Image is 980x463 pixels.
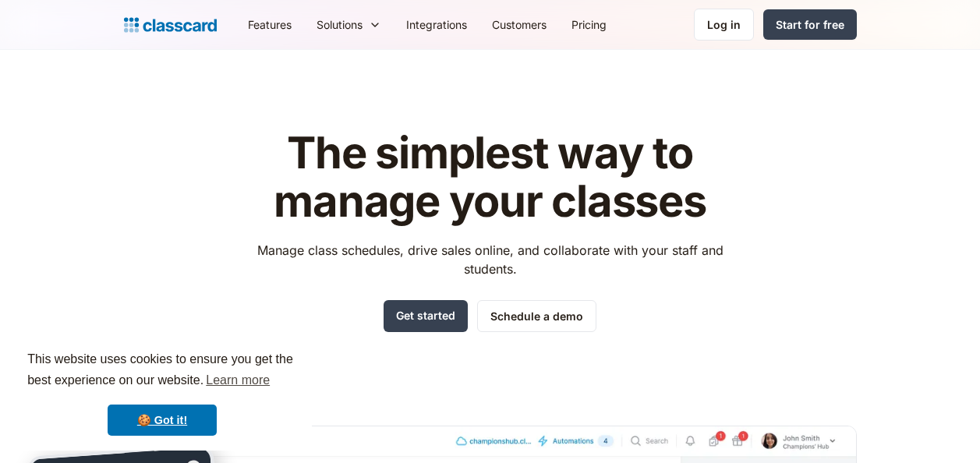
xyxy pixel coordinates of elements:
[479,7,559,42] a: Customers
[763,9,857,40] a: Start for free
[203,369,272,392] a: learn more about cookies
[394,7,479,42] a: Integrations
[776,16,844,33] div: Start for free
[27,350,297,392] span: This website uses cookies to ensure you get the best experience on our website.
[12,335,312,451] div: cookieconsent
[235,7,304,42] a: Features
[304,7,394,42] div: Solutions
[317,16,363,33] div: Solutions
[707,16,741,33] div: Log in
[477,300,596,332] a: Schedule a demo
[694,9,754,41] a: Log in
[124,14,217,36] a: home
[559,7,619,42] a: Pricing
[384,300,468,332] a: Get started
[242,241,738,278] p: Manage class schedules, drive sales online, and collaborate with your staff and students.
[108,405,217,436] a: dismiss cookie message
[242,129,738,225] h1: The simplest way to manage your classes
